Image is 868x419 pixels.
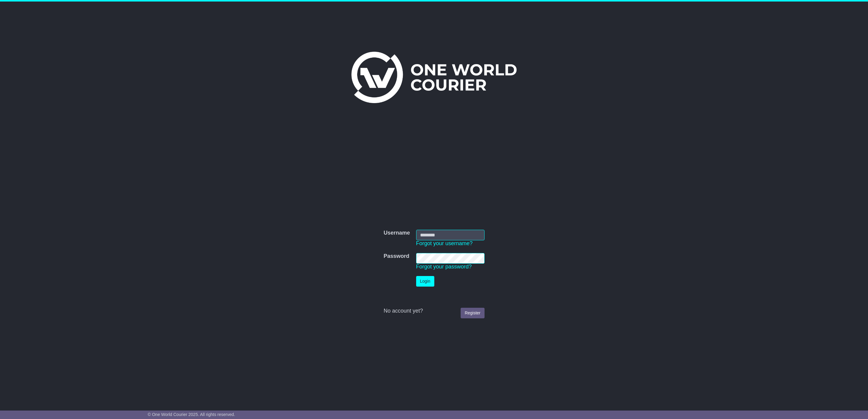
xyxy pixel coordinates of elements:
[416,264,472,270] a: Forgot your password?
[416,276,434,287] button: Login
[351,52,517,103] img: One World
[383,308,484,314] div: No account yet?
[383,230,410,236] label: Username
[416,240,473,246] a: Forgot your username?
[383,253,409,260] label: Password
[461,308,484,318] a: Register
[148,412,235,417] span: © One World Courier 2025. All rights reserved.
